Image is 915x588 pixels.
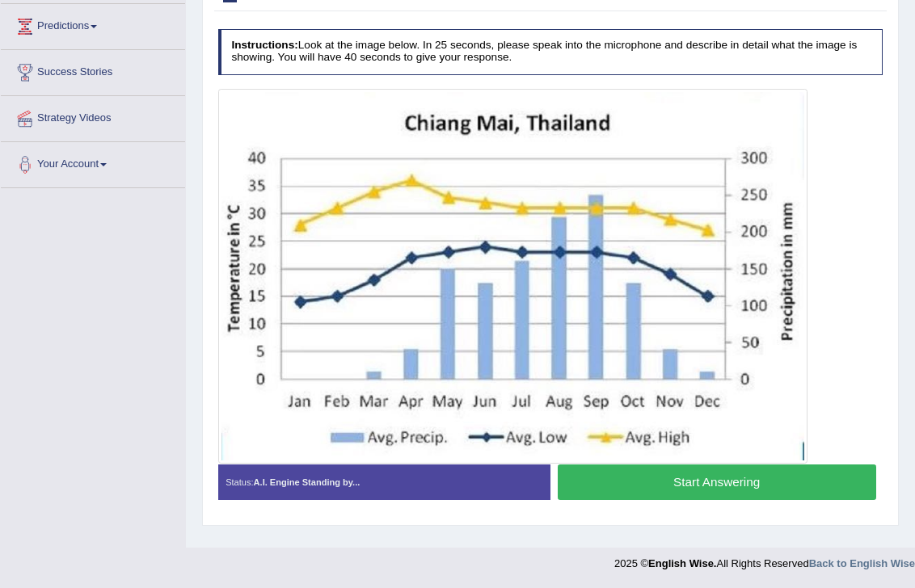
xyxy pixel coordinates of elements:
[231,39,297,51] b: Instructions:
[1,142,185,183] a: Your Account
[1,96,185,136] a: Strategy Videos
[218,29,883,75] h4: Look at the image below. In 25 seconds, please speak into the microphone and describe in detail w...
[1,50,185,90] a: Success Stories
[1,4,185,44] a: Predictions
[648,557,716,569] strong: English Wise.
[558,464,876,499] button: Start Answering
[254,477,361,487] strong: A.I. Engine Standing by...
[809,557,915,569] a: Back to English Wise
[614,548,915,571] div: 2025 © All Rights Reserved
[218,464,550,500] div: Status:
